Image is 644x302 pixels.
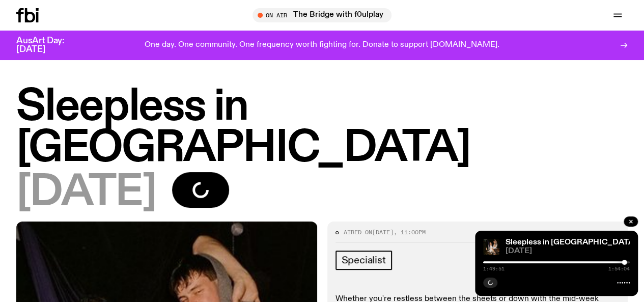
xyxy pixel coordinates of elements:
span: , 11:00pm [394,228,426,236]
span: 1:49:51 [483,266,505,271]
span: Aired on [344,228,372,236]
button: On AirThe Bridge with f0ulplay [253,8,391,22]
h3: AusArt Day: [DATE] [16,37,81,54]
a: Sleepless in [GEOGRAPHIC_DATA] [506,238,636,246]
span: [DATE] [506,248,630,255]
p: One day. One community. One frequency worth fighting for. Donate to support [DOMAIN_NAME]. [145,41,499,50]
h1: Sleepless in [GEOGRAPHIC_DATA] [16,87,628,169]
span: [DATE] [16,172,156,213]
a: Specialist [335,251,392,270]
span: 1:54:04 [608,266,630,271]
span: Specialist [342,255,386,266]
img: Marcus Whale is on the left, bent to his knees and arching back with a gleeful look his face He i... [483,239,499,255]
span: [DATE] [372,228,394,236]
